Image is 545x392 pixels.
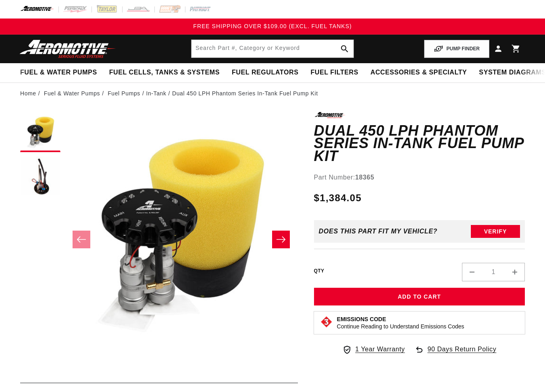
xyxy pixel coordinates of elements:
[364,63,473,82] summary: Accessories & Specialty
[337,316,464,330] button: Emissions CodeContinue Reading to Understand Emissions Codes
[20,89,525,98] nav: breadcrumbs
[73,231,90,248] button: Slide left
[314,288,525,306] button: Add to Cart
[108,89,140,98] a: Fuel Pumps
[146,89,172,98] li: In-Tank
[109,68,220,77] span: Fuel Cells, Tanks & Systems
[44,89,100,98] a: Fuel & Water Pumps
[427,344,496,363] span: 90 Days Return Policy
[320,316,333,328] img: Emissions code
[226,63,304,82] summary: Fuel Regulators
[20,68,97,77] span: Fuel & Water Pumps
[172,89,318,98] li: Dual 450 LPH Phantom Series In-Tank Fuel Pump Kit
[14,63,103,82] summary: Fuel & Water Pumps
[336,40,354,58] button: search button
[355,174,374,181] strong: 18365
[193,23,352,29] span: FREE SHIPPING OVER $109.00 (EXCL. FUEL TANKS)
[342,344,405,355] a: 1 Year Warranty
[103,63,226,82] summary: Fuel Cells, Tanks & Systems
[337,323,464,330] p: Continue Reading to Understand Emissions Codes
[314,191,362,205] span: $1,384.05
[471,225,520,238] button: Verify
[424,40,489,58] button: PUMP FINDER
[232,68,298,77] span: Fuel Regulators
[337,316,386,322] strong: Emissions Code
[314,268,325,274] label: QTY
[20,112,298,367] media-gallery: Gallery Viewer
[414,344,496,363] a: 90 Days Return Policy
[370,68,467,77] span: Accessories & Specialty
[272,231,290,248] button: Slide right
[20,112,60,152] button: Load image 1 in gallery view
[314,172,525,183] div: Part Number:
[20,156,60,196] button: Load image 2 in gallery view
[20,89,36,98] a: Home
[314,124,525,163] h1: Dual 450 LPH Phantom Series In-Tank Fuel Pump Kit
[304,63,364,82] summary: Fuel Filters
[355,344,405,355] span: 1 Year Warranty
[17,39,118,58] img: Aeromotive
[319,228,438,235] div: Does This part fit My vehicle?
[191,40,354,58] input: Search by Part Number, Category or Keyword
[310,68,358,77] span: Fuel Filters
